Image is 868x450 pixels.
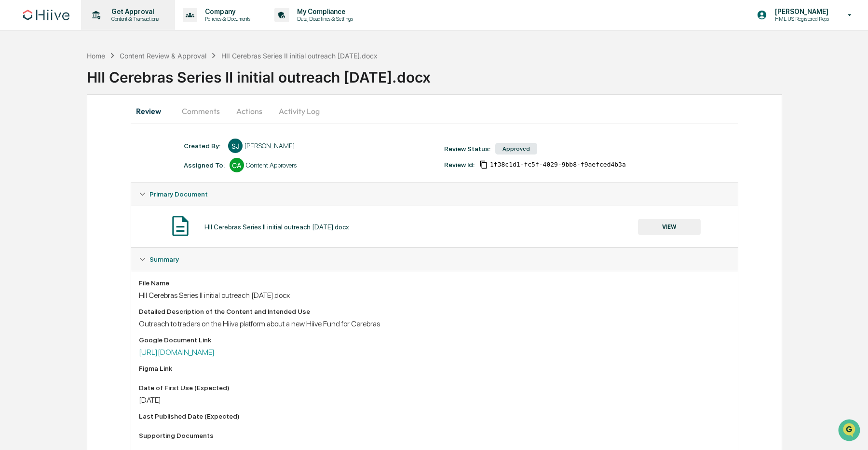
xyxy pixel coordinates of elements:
[104,8,163,15] p: Get Approval
[131,99,174,123] button: Review
[139,395,730,405] div: [DATE]
[139,365,730,372] div: Figma Link
[139,384,730,392] div: Date of First Use (Expected)
[221,52,378,60] div: HII Cerebras Series II initial outreach [DATE].docx
[139,432,730,439] div: Supporting Documents
[70,123,78,130] div: 🗄️
[33,84,122,91] div: We're available if you need us!
[490,161,626,169] span: 1f38c1d1-fc5f-4029-9bb8-f9aefced4b3a
[444,161,475,169] div: Review Id:
[174,99,228,123] button: Comments
[66,118,123,135] a: 🗄️Attestations
[96,164,117,171] span: Pylon
[767,15,834,22] p: HML US Registered Reps
[10,141,17,149] div: 🔎
[131,99,738,123] div: secondary tabs example
[120,52,206,60] div: Content Review & Approval
[139,279,730,287] div: File Name
[149,255,179,263] span: Summary
[80,122,120,131] span: Attestations
[289,8,358,15] p: My Compliance
[197,8,255,15] p: Company
[87,61,868,86] div: HII Cerebras Series II initial outreach [DATE].docx
[68,163,117,171] a: Powered byPylon
[230,158,244,172] div: CA
[246,161,297,169] div: Content Approvers
[131,248,738,271] div: Summary
[638,219,701,235] button: VIEW
[271,99,327,123] button: Activity Log
[767,8,834,15] p: [PERSON_NAME]
[33,74,158,84] div: Start new chat
[10,123,17,130] div: 🖐️
[837,418,863,444] iframe: Open customer support
[139,348,215,357] a: [URL][DOMAIN_NAME]
[184,161,225,169] div: Assigned To:
[244,142,295,150] div: [PERSON_NAME]
[228,139,243,153] div: SJ
[104,15,163,22] p: Content & Transactions
[6,118,66,135] a: 🖐️Preclearance
[168,214,192,238] img: Document Icon
[19,140,61,150] span: Data Lookup
[139,336,730,344] div: Google Document Link
[19,122,62,131] span: Preclearance
[23,10,69,20] img: logo
[289,15,358,22] p: Data, Deadlines & Settings
[87,52,105,60] div: Home
[204,223,349,231] div: HII Cerebras Series II initial outreach [DATE].docx
[139,319,730,328] div: Outreach to traders on the Hiive platform about a new Hiive Fund for Cerebras
[139,412,730,420] div: Last Published Date (Expected)
[197,15,255,22] p: Policies & Documents
[228,99,271,123] button: Actions
[131,206,738,247] div: Primary Document
[149,190,208,198] span: Primary Document
[10,20,176,36] p: How can we help?
[139,308,730,315] div: Detailed Description of the Content and Intended Use
[6,136,65,154] a: 🔎Data Lookup
[10,74,27,91] img: 1746055101610-c473b297-6a78-478c-a979-82029cc54cd1
[495,143,537,155] div: Approved
[139,291,730,300] div: HII Cerebras Series II initial outreach [DATE].docx
[184,142,223,150] div: Created By: ‎ ‎
[444,145,490,153] div: Review Status:
[131,183,738,206] div: Primary Document
[164,77,176,88] button: Start new chat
